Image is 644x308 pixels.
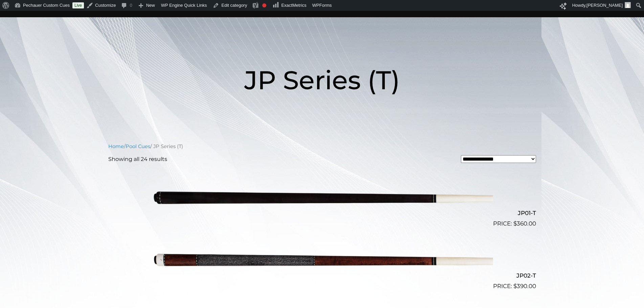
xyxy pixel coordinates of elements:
img: JP02-T [151,231,493,288]
select: Shop order [461,155,536,163]
span: $ [513,283,517,289]
p: Showing all 24 results [108,155,167,163]
a: Home [108,143,124,149]
h2: JP02-T [108,269,536,282]
div: Focus keyphrase not set [262,3,266,7]
span: ExactMetrics [281,3,306,8]
nav: Breadcrumb [108,143,536,150]
bdi: 390.00 [513,283,536,289]
bdi: 360.00 [513,220,536,227]
a: JP02-T $390.00 [108,231,536,290]
a: JP01-T $360.00 [108,169,536,228]
span: JP Series (T) [244,64,400,96]
span: [PERSON_NAME] [586,3,623,8]
img: JP01-T [151,169,493,226]
a: Pool Cues [126,143,150,149]
span: $ [513,220,517,227]
a: Live [72,2,84,8]
h2: JP01-T [108,207,536,219]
